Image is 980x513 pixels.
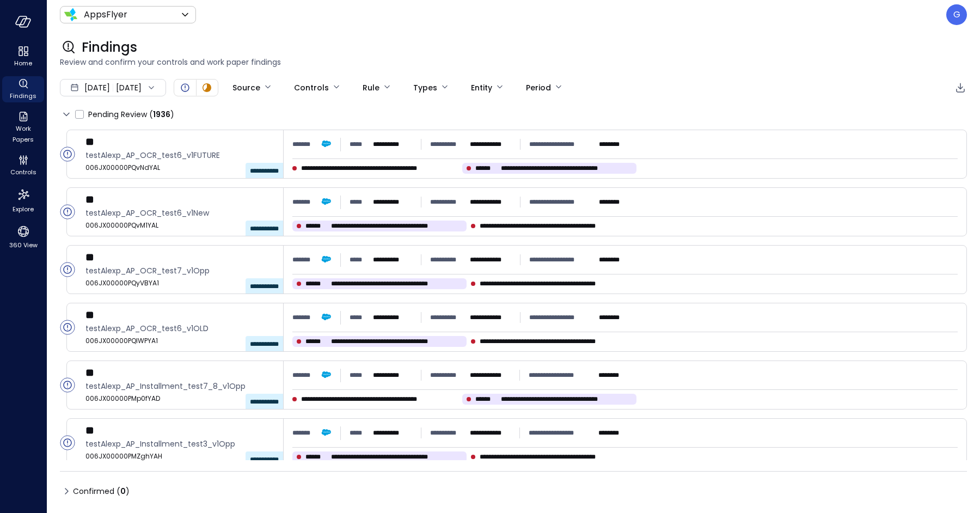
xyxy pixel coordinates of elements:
[85,265,274,277] span: testAlexp_AP_OCR_test7_v1Opp
[179,81,192,94] div: Open
[60,204,75,219] div: Open
[200,81,213,94] div: In Progress
[60,56,967,68] span: Review and confirm your controls and work paper findings
[149,108,174,120] div: ( )
[60,262,75,277] div: Open
[2,222,44,252] div: 360 View
[9,240,38,251] span: 360 View
[60,320,75,335] div: Open
[120,486,126,497] span: 0
[413,78,437,97] div: Types
[84,82,110,94] span: [DATE]
[85,335,274,346] span: 006JX00000PQlWPYA1
[10,90,36,101] span: Findings
[88,106,174,123] span: Pending Review
[526,78,551,97] div: Period
[85,278,274,289] span: 006JX00000PQyVBYA1
[232,78,260,97] div: Source
[471,78,492,97] div: Entity
[2,109,44,146] div: Work Papers
[2,152,44,179] div: Controls
[363,78,379,97] div: Rule
[14,58,32,69] span: Home
[294,78,329,97] div: Controls
[946,4,967,25] div: Guy
[7,123,40,145] span: Work Papers
[954,81,967,95] div: Export to CSV
[85,207,274,219] span: testAlexp_AP_OCR_test6_v1New
[2,44,44,70] div: Home
[60,146,75,162] div: Open
[85,380,274,392] span: testAlexp_AP_Installment_test7_8_v1Opp
[82,39,137,56] span: Findings
[85,220,274,231] span: 006JX00000PQvM1YAL
[60,435,75,450] div: Open
[85,438,274,450] span: testAlexp_AP_Installment_test3_v1Opp
[84,8,127,21] p: AppsFlyer
[60,377,75,393] div: Open
[73,483,130,500] span: Confirmed
[85,162,274,173] span: 006JX00000PQvNdYAL
[85,451,274,462] span: 006JX00000PMZghYAH
[85,322,274,334] span: testAlexp_AP_OCR_test6_v1OLD
[953,8,960,21] p: G
[10,167,36,178] span: Controls
[85,393,274,404] span: 006JX00000PMp0fYAD
[85,149,274,161] span: testAlexp_AP_OCR_test6_v1FUTURE
[117,485,130,497] div: ( )
[13,204,34,215] span: Explore
[2,185,44,216] div: Explore
[153,109,170,120] span: 1936
[64,8,77,21] img: Icon
[2,76,44,102] div: Findings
